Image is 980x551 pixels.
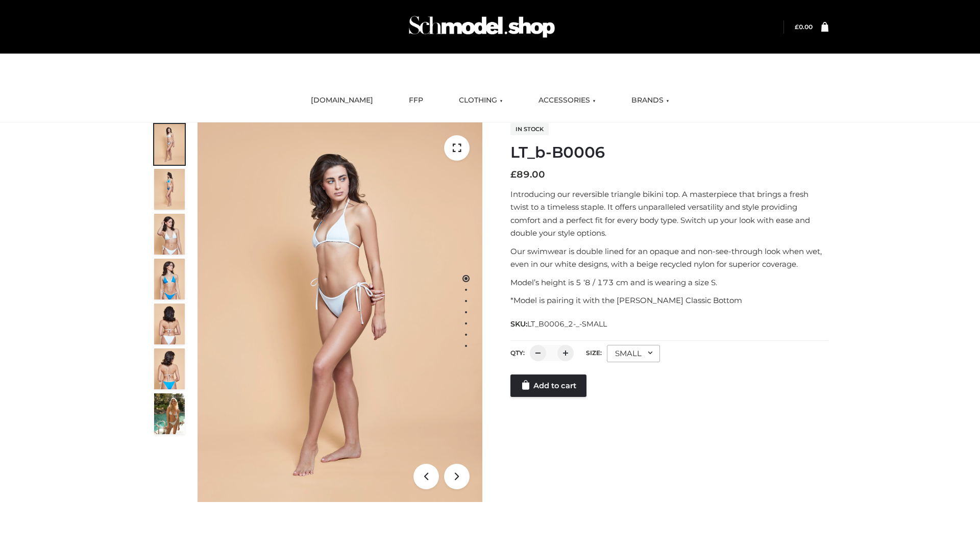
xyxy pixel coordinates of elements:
img: ArielClassicBikiniTop_CloudNine_AzureSky_OW114ECO_1-scaled.jpg [154,124,185,165]
a: FFP [401,89,431,112]
span: £ [510,169,517,180]
h1: LT_b-B0006 [510,143,828,162]
span: In stock [510,123,549,135]
a: £0.00 [795,23,813,31]
p: Model’s height is 5 ‘8 / 173 cm and is wearing a size S. [510,276,828,289]
label: Size: [586,349,602,357]
a: BRANDS [624,89,677,112]
img: Arieltop_CloudNine_AzureSky2.jpg [154,393,185,434]
span: SKU: [510,318,608,330]
a: Add to cart [510,374,586,397]
bdi: 0.00 [795,23,813,31]
img: ArielClassicBikiniTop_CloudNine_AzureSky_OW114ECO_7-scaled.jpg [154,304,185,344]
p: *Model is pairing it with the [PERSON_NAME] Classic Bottom [510,294,828,307]
p: Our swimwear is double lined for an opaque and non-see-through look when wet, even in our white d... [510,245,828,271]
a: ACCESSORIES [531,89,603,112]
p: Introducing our reversible triangle bikini top. A masterpiece that brings a fresh twist to a time... [510,188,828,240]
div: SMALL [607,345,660,362]
span: £ [795,23,799,31]
img: Schmodel Admin 964 [405,7,558,47]
img: ArielClassicBikiniTop_CloudNine_AzureSky_OW114ECO_1 [198,122,482,502]
a: CLOTHING [451,89,510,112]
img: ArielClassicBikiniTop_CloudNine_AzureSky_OW114ECO_4-scaled.jpg [154,259,185,299]
img: ArielClassicBikiniTop_CloudNine_AzureSky_OW114ECO_2-scaled.jpg [154,169,185,210]
span: LT_B0006_2-_-SMALL [527,319,607,329]
img: ArielClassicBikiniTop_CloudNine_AzureSky_OW114ECO_3-scaled.jpg [154,214,185,255]
label: QTY: [510,349,525,357]
a: [DOMAIN_NAME] [303,89,381,112]
img: ArielClassicBikiniTop_CloudNine_AzureSky_OW114ECO_8-scaled.jpg [154,348,185,389]
bdi: 89.00 [510,169,545,180]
